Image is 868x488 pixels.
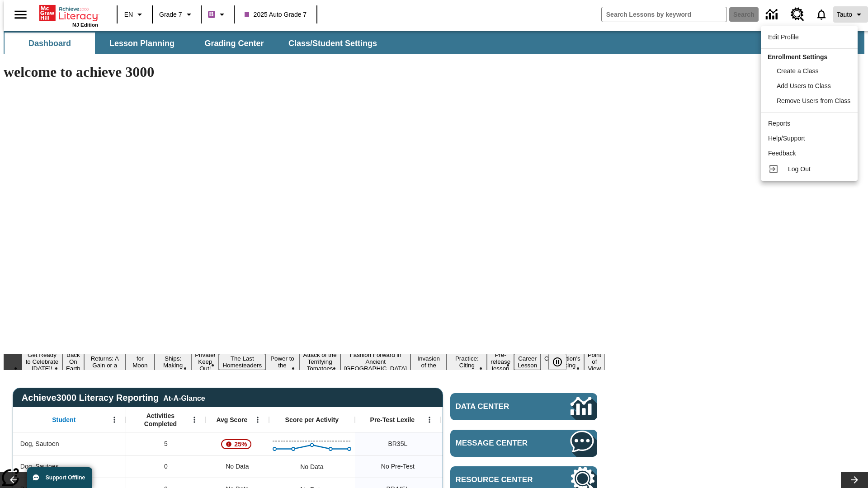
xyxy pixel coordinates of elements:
[768,120,790,127] span: Reports
[777,82,831,89] span: Add Users to Class
[777,97,850,104] span: Remove Users from Class
[788,165,811,173] span: Log Out
[768,150,796,157] span: Feedback
[768,135,805,142] span: Help/Support
[777,67,819,75] span: Create a Class
[768,53,827,61] span: Enrollment Settings
[768,33,799,41] span: Edit Profile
